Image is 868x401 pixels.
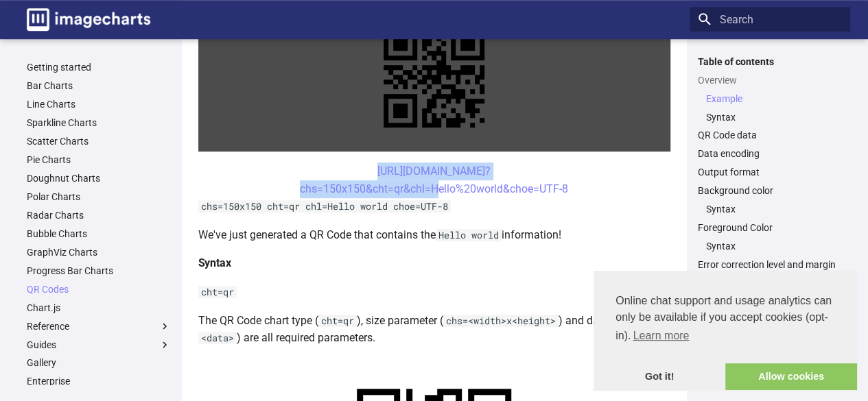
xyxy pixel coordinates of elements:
[27,61,171,73] a: Getting started
[698,129,842,141] a: QR Code data
[27,265,171,277] a: Progress Bar Charts
[27,375,171,387] a: Enterprise
[27,8,150,31] img: logo
[443,315,559,327] code: chs=<width>x<height>
[436,229,502,241] code: Hello world
[698,221,842,234] a: Foreground Color
[27,209,171,221] a: Radar Charts
[198,254,670,272] h4: Syntax
[27,154,171,166] a: Pie Charts
[27,283,171,295] a: QR Codes
[698,147,842,160] a: Data encoding
[725,363,857,391] a: allow cookies
[27,320,171,332] label: Reference
[27,117,171,129] a: Sparkline Charts
[27,98,171,110] a: Line Charts
[706,240,842,252] a: Syntax
[27,356,171,369] a: Gallery
[27,135,171,147] a: Scatter Charts
[27,228,171,240] a: Bubble Charts
[318,315,357,327] code: cht=qr
[698,203,842,215] nav: Background color
[594,363,725,391] a: dismiss cookie message
[198,286,237,298] code: cht=qr
[698,74,842,86] a: Overview
[21,3,156,36] a: Image-Charts documentation
[27,246,171,258] a: GraphViz Charts
[698,258,842,271] a: Error correction level and margin
[27,339,171,351] label: Guides
[27,172,171,184] a: Doughnut Charts
[698,93,842,123] nav: Overview
[698,166,842,178] a: Output format
[27,80,171,92] a: Bar Charts
[690,7,850,32] input: Search
[27,191,171,203] a: Polar Charts
[594,271,857,390] div: cookieconsent
[615,293,835,346] span: Online chat support and usage analytics can only be available if you accept cookies (opt-in).
[690,56,850,271] nav: Table of contents
[706,93,842,105] a: Example
[706,111,842,123] a: Syntax
[198,312,670,347] p: The QR Code chart type ( ), size parameter ( ) and data ( ) are all required parameters.
[198,226,670,244] p: We've just generated a QR Code that contains the information!
[698,184,842,197] a: Background color
[27,302,171,314] a: Chart.js
[631,326,691,346] a: learn more about cookies
[706,203,842,215] a: Syntax
[690,56,850,68] label: Table of contents
[300,165,568,195] a: [URL][DOMAIN_NAME]?chs=150x150&cht=qr&chl=Hello%20world&choe=UTF-8
[198,200,451,212] code: chs=150x150 cht=qr chl=Hello world choe=UTF-8
[698,240,842,252] nav: Foreground Color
